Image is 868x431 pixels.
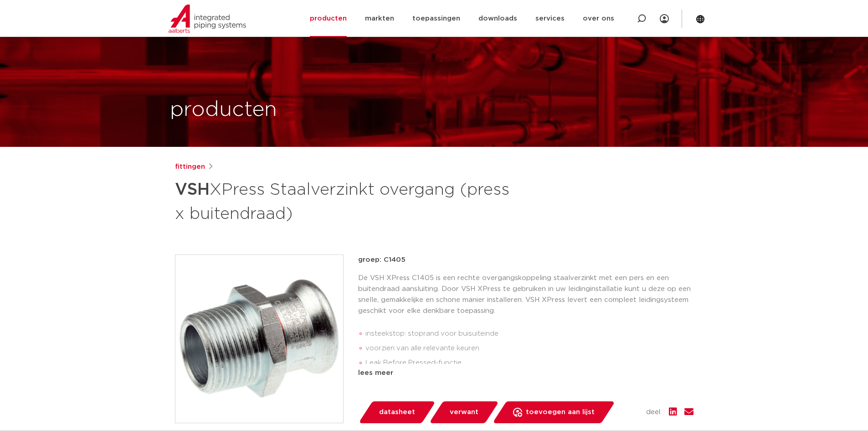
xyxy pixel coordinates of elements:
strong: VSH [175,182,210,198]
div: lees meer [358,368,693,379]
p: groep: C1405 [358,254,693,265]
a: fittingen [175,161,205,172]
li: insteekstop: stoprand voor buisuiteinde [365,327,693,341]
span: deel: [646,407,662,418]
h1: XPress Staalverzinkt overgang (press x buitendraad) [175,176,517,225]
li: voorzien van alle relevante keuren [365,341,693,356]
span: datasheet [379,405,415,420]
img: Product Image for VSH XPress Staalverzinkt overgang (press x buitendraad) [175,255,343,423]
p: De VSH XPress C1405 is een rechte overgangskoppeling staalverzinkt met een pers en een buitendraa... [358,273,693,317]
a: datasheet [358,401,436,423]
a: verwant [429,401,499,423]
span: verwant [450,405,478,420]
span: toevoegen aan lijst [526,405,595,420]
li: Leak Before Pressed-functie [365,356,693,370]
h1: producten [170,95,277,125]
